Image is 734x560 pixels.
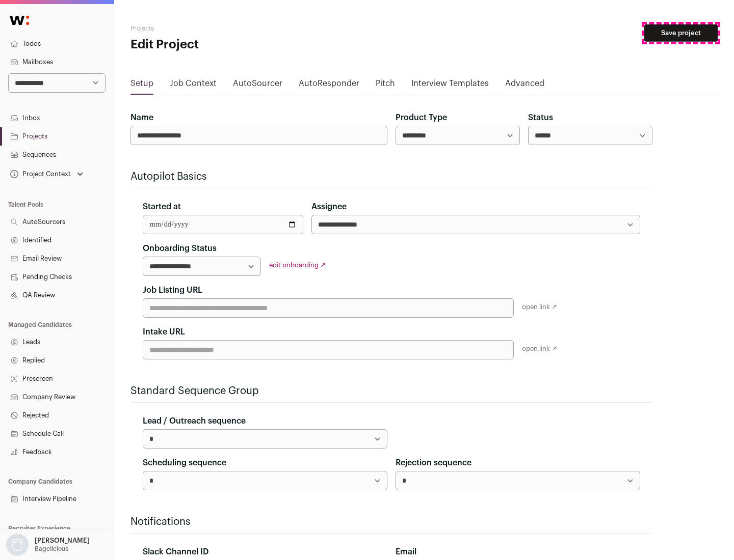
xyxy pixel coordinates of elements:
[35,545,68,553] p: Bagelicious
[143,457,226,469] label: Scheduling sequence
[130,515,652,529] h2: Notifications
[4,10,35,31] img: Wellfound
[143,284,202,296] label: Job Listing URL
[6,534,29,556] img: nopic.png
[143,546,208,558] label: Slack Channel ID
[396,111,447,124] label: Product Type
[644,24,718,42] button: Save project
[411,77,489,94] a: Interview Templates
[143,415,246,427] label: Lead / Outreach sequence
[311,201,347,213] label: Assignee
[143,242,217,255] label: Onboarding Status
[299,77,359,94] a: AutoResponder
[130,111,153,124] label: Name
[170,77,217,94] a: Job Context
[143,326,185,338] label: Intake URL
[130,384,652,398] h2: Standard Sequence Group
[376,77,395,94] a: Pitch
[130,37,326,53] h1: Edit Project
[130,77,153,94] a: Setup
[269,262,326,268] a: edit onboarding ↗
[4,534,92,556] button: Open dropdown
[143,201,181,213] label: Started at
[130,24,326,33] h2: Projects
[396,457,471,469] label: Rejection sequence
[8,167,85,181] button: Open dropdown
[233,77,282,94] a: AutoSourcer
[505,77,544,94] a: Advanced
[528,111,553,124] label: Status
[35,537,90,545] p: [PERSON_NAME]
[396,546,640,558] div: Email
[8,170,71,178] div: Project Context
[130,170,652,184] h2: Autopilot Basics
